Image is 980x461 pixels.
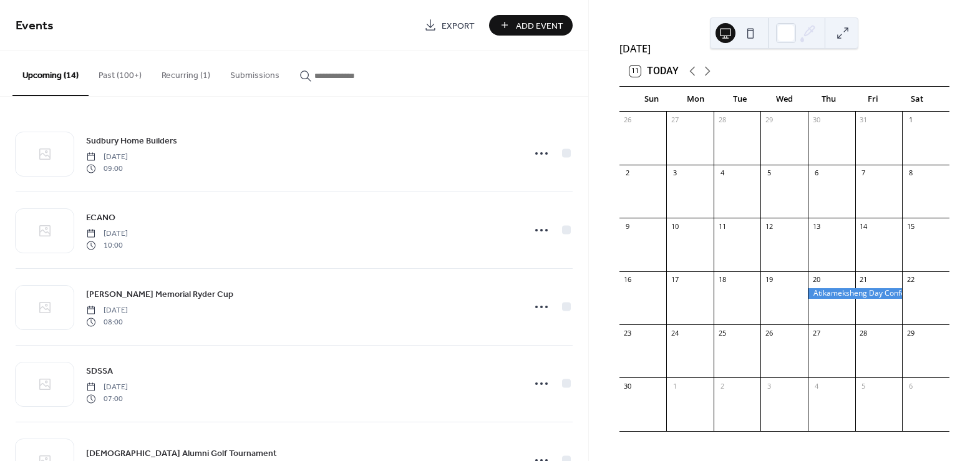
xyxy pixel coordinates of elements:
div: Thu [807,87,851,112]
div: 9 [623,221,633,231]
button: Recurring (1) [152,51,220,95]
a: [PERSON_NAME] Memorial Ryder Cup [86,287,233,301]
div: 5 [859,381,868,391]
div: 6 [906,381,915,391]
span: 09:00 [86,163,128,174]
div: 31 [859,115,868,125]
div: 15 [906,221,915,231]
span: [DATE] [86,305,128,316]
button: Past (100+) [89,51,152,95]
div: 22 [906,275,915,284]
div: 29 [906,328,915,337]
div: 28 [717,115,727,125]
div: 27 [812,328,821,337]
button: Upcoming (14) [12,51,89,96]
div: 26 [623,115,633,125]
div: 11 [717,221,727,231]
span: [DATE] [86,152,128,163]
div: 3 [670,168,679,178]
div: 29 [764,115,774,125]
span: SDSSA [86,365,113,378]
div: 28 [859,328,868,337]
div: 10 [670,221,679,231]
span: [DEMOGRAPHIC_DATA] Alumni Golf Tournament [86,447,277,460]
a: Export [415,15,484,36]
span: [DATE] [86,228,128,240]
div: 25 [717,328,727,337]
button: Add Event [489,15,573,36]
div: Wed [762,87,807,112]
span: [PERSON_NAME] Memorial Ryder Cup [86,288,233,301]
button: 11Today [625,62,683,80]
div: 24 [670,328,679,337]
span: 08:00 [86,316,128,328]
div: 17 [670,275,679,284]
span: 10:00 [86,240,128,251]
div: Atikameksheng Day Conference [808,288,902,299]
div: 1 [670,381,679,391]
div: 2 [717,381,727,391]
a: [DEMOGRAPHIC_DATA] Alumni Golf Tournament [86,446,277,460]
div: 26 [764,328,774,337]
div: 14 [859,221,868,231]
div: 30 [623,381,633,391]
div: [DATE] [619,41,949,56]
div: Sat [895,87,939,112]
div: 27 [670,115,679,125]
span: Export [442,19,475,32]
div: 18 [717,275,727,284]
span: Sudbury Home Builders [86,135,177,148]
div: 21 [859,275,868,284]
div: 3 [764,381,774,391]
span: [DATE] [86,382,128,393]
div: 16 [623,275,633,284]
span: ECANO [86,211,115,225]
span: 07:00 [86,393,128,404]
div: 30 [812,115,821,125]
button: Submissions [220,51,289,95]
div: 1 [906,115,915,125]
span: Add Event [516,19,563,32]
div: 12 [764,221,774,231]
span: Events [16,14,54,38]
div: 13 [812,221,821,231]
div: 20 [812,275,821,284]
div: 8 [906,168,915,178]
a: ECANO [86,210,115,225]
div: 19 [764,275,774,284]
div: 5 [764,168,774,178]
div: 4 [812,381,821,391]
div: Tue [718,87,762,112]
div: 6 [812,168,821,178]
div: Fri [851,87,895,112]
div: 23 [623,328,633,337]
div: Sun [629,87,674,112]
a: SDSSA [86,364,113,378]
div: 2 [623,168,633,178]
div: 4 [717,168,727,178]
div: Mon [674,87,718,112]
a: Sudbury Home Builders [86,133,177,148]
div: 7 [859,168,868,178]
